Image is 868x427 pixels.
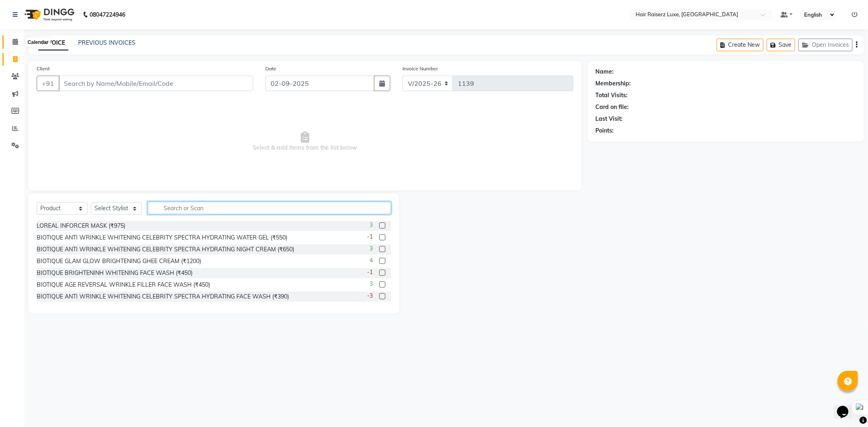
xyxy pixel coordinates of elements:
[37,292,289,301] div: BIOTIQUE ANTI WRINKLE WHITENING CELEBRITY SPECTRA HYDRATING FACE WASH (₹390)
[37,269,192,277] div: BIOTIQUE BRIGHTENINH WHITENING FACE WASH (₹450)
[798,39,853,51] button: Open Invoices
[596,126,614,135] div: Points:
[370,256,373,265] span: 4
[78,39,136,46] a: PREVIOUS INVOICES
[265,65,276,72] label: Date
[596,79,631,88] div: Membership:
[37,76,59,91] button: +91
[367,292,373,300] span: -3
[834,394,860,419] iframe: chat widget
[767,39,795,51] button: Save
[596,115,623,123] div: Last Visit:
[37,281,210,289] div: BIOTIQUE AGE REVERSAL WRINKLE FILLER FACE WASH (₹450)
[596,91,628,100] div: Total Visits:
[37,257,201,266] div: BIOTIQUE GLAM GLOW BRIGHTENING GHEE CREAM (₹1200)
[370,280,373,288] span: 3
[367,233,373,241] span: -1
[367,268,373,277] span: -1
[26,37,50,47] div: Calendar
[370,221,373,229] span: 3
[402,65,438,72] label: Invoice Number
[37,65,50,72] label: Client
[90,3,125,26] b: 08047224946
[59,76,253,91] input: Search by Name/Mobile/Email/Code
[148,202,391,214] input: Search or Scan
[717,39,763,51] button: Create New
[21,3,77,26] img: logo
[370,244,373,253] span: 3
[37,222,125,230] div: LOREAL INFORCER MASK (₹975)
[37,233,287,242] div: BIOTIQUE ANTI WRINKLE WHITENING CELEBRITY SPECTRA HYDRATING WATER GEL (₹550)
[37,245,294,254] div: BIOTIQUE ANTI WRINKLE WHITENING CELEBRITY SPECTRA HYDRATING NIGHT CREAM (₹650)
[37,101,573,182] span: Select & add items from the list below
[596,103,629,111] div: Card on file:
[596,68,614,76] div: Name:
